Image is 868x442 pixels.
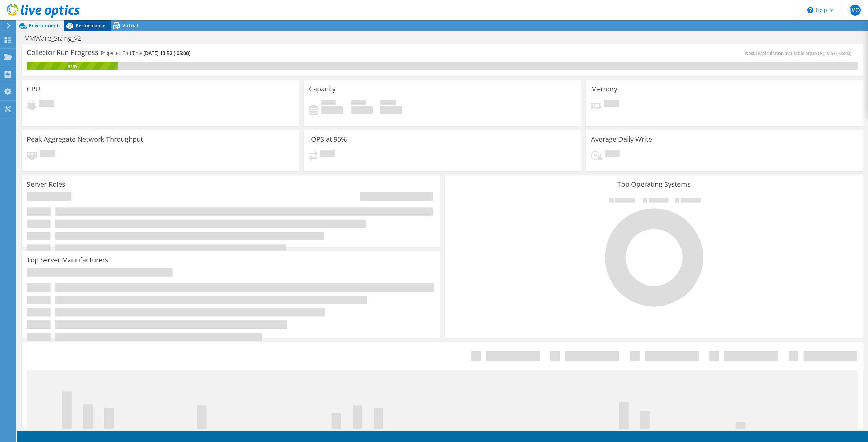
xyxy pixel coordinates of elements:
span: Next recalculation available at [745,50,855,56]
h3: Peak Aggregate Network Throughput [27,135,143,143]
h4: 0 GiB [351,106,373,114]
span: Free [351,100,366,106]
span: Pending [605,150,620,159]
span: [DATE] 15:57 (-05:00) [810,50,851,56]
h4: Projected End Time: [101,49,190,57]
h3: Capacity [309,85,336,93]
span: Pending [320,150,335,159]
h3: IOPS at 95% [309,135,347,143]
span: Environment [29,22,59,29]
span: Performance [76,22,105,29]
span: Pending [39,100,54,109]
span: Virtual [122,22,138,29]
span: Pending [604,100,619,109]
span: Total [380,100,396,106]
span: [DATE] 13:52 (-05:00) [143,50,190,56]
h3: Memory [591,85,617,93]
svg: \n [807,7,813,13]
h3: Average Daily Write [591,135,652,143]
h4: 0 GiB [321,106,343,114]
span: Pending [40,150,55,159]
h3: Server Roles [27,181,65,188]
span: Used [321,100,336,106]
h3: Top Operating Systems [450,181,858,188]
h3: Top Server Manufacturers [27,256,108,264]
span: JVO [850,5,861,16]
div: 11% [27,63,118,70]
h4: 0 GiB [380,106,402,114]
h3: CPU [27,85,40,93]
h1: VMWare_Sizing_v2 [22,35,92,42]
